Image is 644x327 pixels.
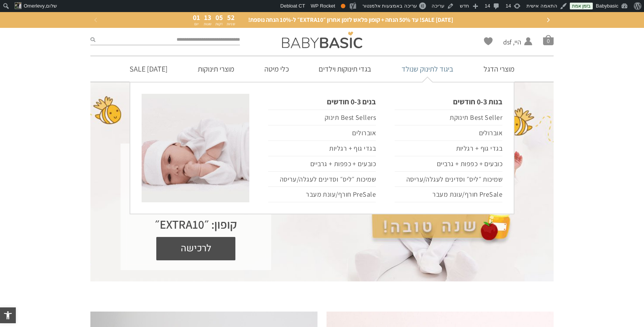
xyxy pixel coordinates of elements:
[227,13,235,22] span: 52
[215,13,223,22] span: 05
[570,3,593,9] a: בזמן אמת
[484,37,493,48] span: Wishlist
[248,16,453,24] span: [DATE] SALE! עד 50% הנחה + קופון פלאש לזמן אחרון ״EXTRA10״ ל-10% הנחה נוספת!
[395,187,502,202] a: PreSale חורף/עונת מעבר
[395,156,502,172] a: כובעים + כפפות + גרביים
[395,94,502,110] a: בנות 0-3 חודשים
[341,4,345,8] div: תקין
[268,94,376,110] a: בנים 0-3 חודשים
[472,56,526,82] a: מוצרי הדגל
[186,56,246,82] a: מוצרי תינוקות
[268,172,376,187] a: שמיכות ״ליס״ וסדינים לעגלה/עריסה
[395,141,502,156] a: בגדי גוף + רגליות
[118,56,179,82] a: [DATE] SALE
[24,3,45,9] span: Omerlevy
[543,35,554,45] span: סל קניות
[484,37,493,45] a: Wishlist
[395,110,502,125] a: Best Seller תינוקת
[162,237,230,260] span: לרכישה
[136,215,256,233] div: קופון: ״EXTRA10״
[543,35,554,45] a: סל קניות0
[215,22,223,26] p: דקות
[268,110,376,125] a: Best Sellers תינוק
[204,13,211,22] span: 13
[204,22,212,26] p: שעות
[282,32,362,48] img: Baby Basic בגדי תינוקות וילדים אונליין
[503,47,521,57] span: החשבון שלי
[193,13,200,22] span: 01
[268,187,376,202] a: PreSale חורף/עונת מעבר
[98,14,546,26] a: [DATE] SALE! עד 50% הנחה + קופון פלאש לזמן אחרון ״EXTRA10״ ל-10% הנחה נוספת!01יום13שעות05דקות52שניות
[395,125,502,141] a: אוברולים
[395,172,502,187] a: שמיכות ״ליס״ וסדינים לעגלה/עריסה
[542,14,554,26] button: Next
[268,141,376,156] a: בגדי גוף + רגליות
[362,3,417,9] span: עריכה באמצעות אלמנטור
[156,237,235,260] a: לרכישה
[390,56,465,82] a: ביגוד לתינוק שנולד
[227,22,235,26] p: שניות
[307,56,383,82] a: בגדי תינוקות וילדים
[268,156,376,172] a: כובעים + כפפות + גרביים
[193,22,200,26] p: יום
[253,56,300,82] a: כלי מיטה
[268,125,376,141] a: אוברולים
